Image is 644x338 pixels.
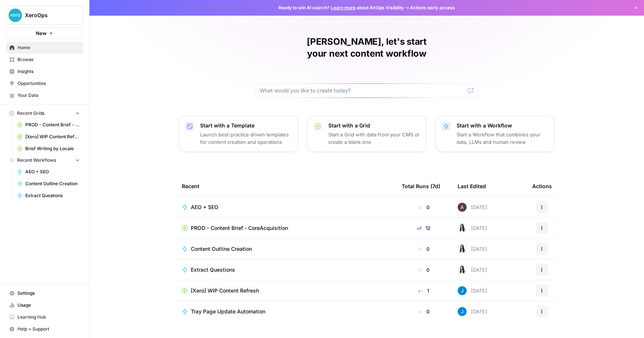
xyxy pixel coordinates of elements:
[17,110,44,117] span: Recent Grids
[458,203,467,212] img: wtbmvrjo3qvncyiyitl6zoukl9gz
[458,224,467,233] img: zka6akx770trzh69562he2ydpv4t
[458,265,487,274] div: [DATE]
[182,224,390,232] a: PROD - Content Brief - CoreAcquisition
[36,29,47,37] span: New
[402,203,446,211] div: 0
[14,119,83,131] a: PROD - Content Brief - CoreAcquisition
[457,122,548,129] p: Start with a Workflow
[532,176,552,196] div: Actions
[191,287,259,294] span: [Xero] WIP Content Refresh
[14,143,83,155] a: Brief Writing by Locale
[458,244,467,253] img: zka6akx770trzh69562he2ydpv4t
[458,286,487,295] div: [DATE]
[18,56,80,63] span: Browse
[458,286,467,295] img: f85hw8tywoplficgl91lqp4dk9qs
[328,122,420,129] p: Start with a Grid
[6,287,83,299] a: Settings
[402,266,446,274] div: 0
[435,116,555,152] button: Start with a WorkflowStart a Workflow that combines your data, LLMs and human review
[458,203,487,212] div: [DATE]
[25,180,80,187] span: Content Outline Creation
[25,145,80,152] span: Brief Writing by Locale
[18,44,80,51] span: Home
[260,87,465,94] input: What would you like to create today?
[191,245,252,253] span: Content Outline Creation
[25,133,80,140] span: [Xero] WIP Content Refresh
[6,28,83,39] button: New
[410,4,455,11] span: Actions early access
[6,108,83,119] button: Recent Grids
[191,266,235,274] span: Extract Questions
[278,4,404,11] span: Ready to win AI search? about AirOps Visibility
[6,6,83,25] button: Workspace: XeroOps
[457,131,548,146] p: Start a Workflow that combines your data, LLMs and human review
[6,78,83,89] a: Opportunities
[18,302,80,309] span: Usage
[307,116,426,152] button: Start with a GridStart a Grid with data from your CMS or create a blank one
[402,176,440,196] div: Total Runs (7d)
[14,178,83,190] a: Content Outline Creation
[191,203,218,211] span: AEO + SEO
[402,245,446,253] div: 0
[6,311,83,323] a: Learning Hub
[182,308,390,315] a: Tray Page Update Automation
[458,244,487,253] div: [DATE]
[182,176,390,196] div: Recent
[182,287,390,294] a: [Xero] WIP Content Refresh
[6,89,83,101] a: Your Data
[17,157,56,164] span: Recent Workflows
[458,307,487,316] div: [DATE]
[25,168,80,175] span: AEO + SEO
[402,224,446,232] div: 12
[6,323,83,335] button: Help + Support
[200,122,292,129] p: Start with a Template
[328,131,420,146] p: Start a Grid with data from your CMS or create a blank one
[14,166,83,178] a: AEO + SEO
[179,116,298,152] button: Start with a TemplateLaunch best-practice driven templates for content creation and operations
[18,92,80,99] span: Your Data
[331,5,356,10] a: Learn more
[6,299,83,311] a: Usage
[18,68,80,75] span: Insights
[200,131,292,146] p: Launch best-practice driven templates for content creation and operations
[18,80,80,87] span: Opportunities
[25,12,70,19] span: XeroOps
[14,190,83,202] a: Extract Questions
[458,224,487,233] div: [DATE]
[402,308,446,315] div: 0
[182,245,390,253] a: Content Outline Creation
[18,326,80,332] span: Help + Support
[458,307,467,316] img: f85hw8tywoplficgl91lqp4dk9qs
[458,265,467,274] img: zka6akx770trzh69562he2ydpv4t
[18,314,80,320] span: Learning Hub
[255,36,479,60] h1: [PERSON_NAME], let's start your next content workflow
[14,131,83,143] a: [Xero] WIP Content Refresh
[9,9,22,22] img: XeroOps Logo
[18,290,80,297] span: Settings
[6,54,83,66] a: Browse
[402,287,446,294] div: 1
[6,42,83,54] a: Home
[458,176,486,196] div: Last Edited
[6,155,83,166] button: Recent Workflows
[25,192,80,199] span: Extract Questions
[182,203,390,211] a: AEO + SEO
[191,308,265,315] span: Tray Page Update Automation
[25,121,80,128] span: PROD - Content Brief - CoreAcquisition
[191,224,288,232] span: PROD - Content Brief - CoreAcquisition
[182,266,390,274] a: Extract Questions
[6,66,83,78] a: Insights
